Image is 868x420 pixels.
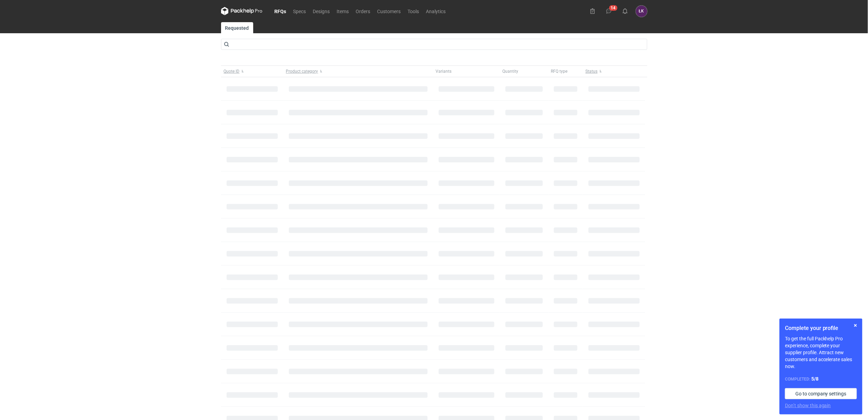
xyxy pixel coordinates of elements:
button: ŁK [636,6,647,17]
span: Quote ID [224,69,240,74]
button: Product category [283,66,433,77]
a: Items [334,7,353,15]
h1: Complete your profile [785,324,857,332]
div: Łukasz Kowalski [636,6,647,17]
a: RFQs [271,7,290,15]
button: Status [583,66,645,77]
strong: 5 / 8 [811,376,819,382]
span: Status [586,69,598,74]
span: Quantity [503,69,519,74]
span: RFQ type [551,69,568,74]
button: Skip for now [851,321,860,330]
a: Go to company settings [785,388,857,399]
svg: Packhelp Pro [221,7,263,15]
div: Completed: [785,375,857,383]
button: 14 [603,6,614,17]
a: Tools [404,7,423,15]
p: To get the full Packhelp Pro experience, complete your supplier profile. Attract new customers an... [785,335,857,370]
span: Variants [436,69,452,74]
a: Orders [353,7,374,15]
a: Specs [290,7,310,15]
span: Product category [286,69,318,74]
button: Quote ID [221,66,283,77]
a: Analytics [423,7,449,15]
a: Designs [310,7,334,15]
a: Requested [221,22,253,33]
button: Don’t show this again [785,402,831,409]
a: Customers [374,7,404,15]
